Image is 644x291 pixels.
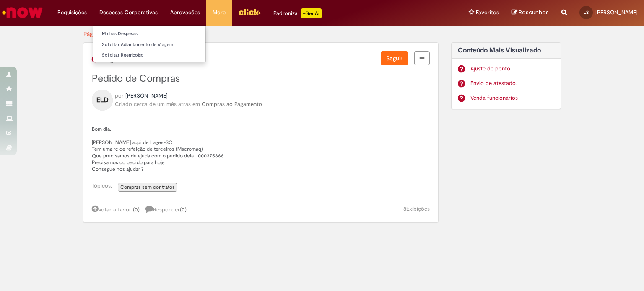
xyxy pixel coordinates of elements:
[145,205,191,214] a: 1 resposta, clique para responder
[238,6,261,18] img: click_logo_yellow_360x200.png
[133,206,140,213] span: ( )
[92,126,430,173] p: Bom dia, [PERSON_NAME] aqui de Lages-SC
[476,8,499,17] span: Favoritos
[93,25,206,62] ul: Despesas Corporativas
[115,92,124,99] span: por
[134,100,191,108] time: 29/07/2025 10:54:19
[170,8,200,17] span: Aprovações
[96,93,109,107] span: ELD
[414,51,430,65] a: menu Ações
[115,100,132,108] span: Criado
[134,100,191,108] span: cerca de um mês atrás
[451,42,561,110] div: Conteúdo Mais Visualizado
[273,8,322,18] div: Padroniza
[180,206,187,213] span: ( )
[584,10,589,15] span: LS
[519,8,549,16] span: Rascunhos
[406,205,430,212] span: Exibições
[301,8,322,18] p: +GenAi
[92,206,131,213] a: Votar a favor
[100,57,125,63] span: Pergunta
[213,8,226,17] span: More
[120,184,175,191] span: Compras sem contratos
[125,92,168,100] a: Emerson Luiz do Nascimento Girao perfil
[83,30,117,38] a: Página inicial
[512,9,549,17] a: Rascunhos
[135,206,138,213] span: 0
[125,92,168,99] span: Emerson Luiz do Nascimento Girao perfil
[182,206,185,213] span: 0
[92,72,180,85] span: Pedido de Compras
[202,100,262,108] a: Compras ao Pagamento
[381,51,408,65] button: Seguir
[192,100,200,108] span: em
[93,40,205,49] a: Solicitar Adiantamento de Viagem
[99,8,158,17] span: Despesas Corporativas
[595,9,638,16] span: [PERSON_NAME]
[1,4,44,21] img: ServiceNow
[92,182,116,189] span: Tópicos:
[93,51,205,60] a: Solicitar Reembolso
[57,8,87,17] span: Requisições
[470,94,555,102] a: Venda funcionários
[403,205,406,212] span: 8
[118,183,177,192] a: Compras sem contratos
[145,206,187,213] span: Responder
[92,146,224,173] span: Tem uma rc de refeição de terceiros (Macromaq) Que precisamos de ajuda com o pedido dela. 1000375...
[470,65,555,73] a: Ajuste de ponto
[93,29,205,39] a: Minhas Despesas
[458,47,555,54] h2: Conteúdo Mais Visualizado
[92,96,113,103] a: ELD
[470,80,555,88] a: Envio de atestado.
